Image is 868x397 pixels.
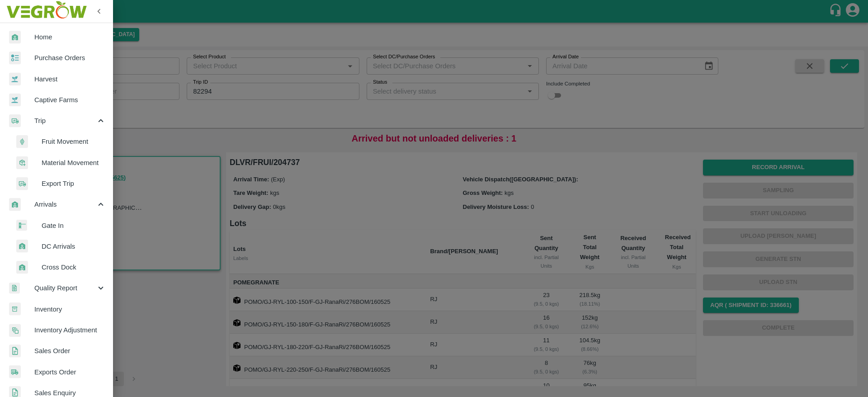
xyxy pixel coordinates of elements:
[16,177,28,190] img: delivery
[9,283,20,294] img: qualityReport
[42,221,106,231] span: Gate In
[7,215,113,236] a: gateinGate In
[9,198,21,211] img: whArrival
[7,236,113,257] a: whArrivalDC Arrivals
[42,262,106,272] span: Cross Dock
[34,95,106,105] span: Captive Farms
[42,158,106,168] span: Material Movement
[7,173,113,194] a: deliveryExport Trip
[7,131,113,152] a: fruitFruit Movement
[16,135,28,148] img: fruit
[16,240,28,253] img: whArrival
[34,116,96,126] span: Trip
[9,302,21,316] img: whInventory
[42,179,106,189] span: Export Trip
[9,93,21,107] img: harvest
[34,346,106,356] span: Sales Order
[9,324,21,337] img: inventory
[34,325,106,335] span: Inventory Adjustment
[34,199,96,209] span: Arrivals
[34,32,106,42] span: Home
[7,152,113,173] a: materialMaterial Movement
[34,304,106,314] span: Inventory
[9,365,21,378] img: shipments
[16,220,27,231] img: gatein
[34,53,106,63] span: Purchase Orders
[9,345,21,358] img: sales
[34,74,106,84] span: Harvest
[42,137,106,147] span: Fruit Movement
[9,31,21,44] img: whArrival
[16,156,28,170] img: material
[34,283,96,293] span: Quality Report
[9,52,21,65] img: reciept
[16,261,28,274] img: whArrival
[9,114,21,128] img: delivery
[42,241,106,251] span: DC Arrivals
[7,257,113,278] a: whArrivalCross Dock
[34,367,106,377] span: Exports Order
[9,72,21,86] img: harvest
